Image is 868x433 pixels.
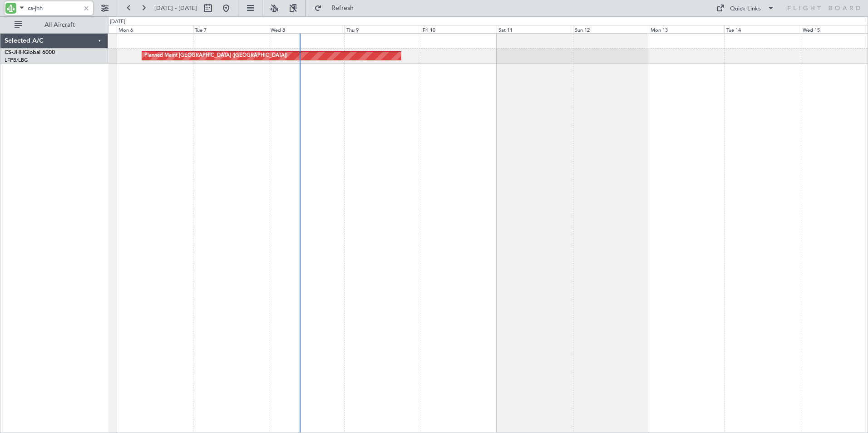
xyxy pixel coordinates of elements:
[24,22,96,28] span: All Aircraft
[324,5,362,11] span: Refresh
[421,25,497,33] div: Fri 10
[10,18,99,32] button: All Aircraft
[497,25,572,33] div: Sat 11
[730,5,761,14] div: Quick Links
[144,49,287,63] div: Planned Maint [GEOGRAPHIC_DATA] ([GEOGRAPHIC_DATA])
[28,1,80,15] input: A/C (Reg. or Type)
[345,25,420,33] div: Thu 9
[154,4,197,12] span: [DATE] - [DATE]
[110,18,125,26] div: [DATE]
[5,57,28,64] a: LFPB/LBG
[310,1,365,15] button: Refresh
[193,25,269,33] div: Tue 7
[649,25,725,33] div: Mon 13
[725,25,800,33] div: Tue 14
[269,25,345,33] div: Wed 8
[712,1,779,15] button: Quick Links
[5,50,24,55] span: CS-JHH
[5,50,55,55] a: CS-JHHGlobal 6000
[573,25,649,33] div: Sun 12
[117,25,192,33] div: Mon 6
